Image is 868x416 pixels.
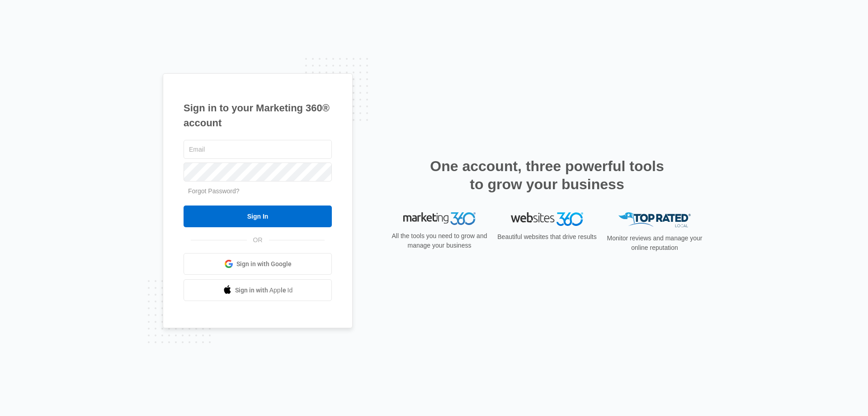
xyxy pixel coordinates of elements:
[604,234,705,253] p: Monitor reviews and manage your online reputation
[236,259,292,269] span: Sign in with Google
[188,187,240,195] a: Forgot Password?
[184,140,332,159] input: Email
[618,212,691,227] img: Top Rated Local
[235,286,293,295] span: Sign in with Apple Id
[184,206,332,227] input: Sign In
[389,231,490,250] p: All the tools you need to grow and manage your business
[247,235,269,245] span: OR
[403,212,476,225] img: Marketing 360
[184,253,332,275] a: Sign in with Google
[184,279,332,301] a: Sign in with Apple Id
[496,232,598,242] p: Beautiful websites that drive results
[511,212,583,225] img: Websites 360
[184,100,332,130] h1: Sign in to your Marketing 360® account
[427,157,667,193] h2: One account, three powerful tools to grow your business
